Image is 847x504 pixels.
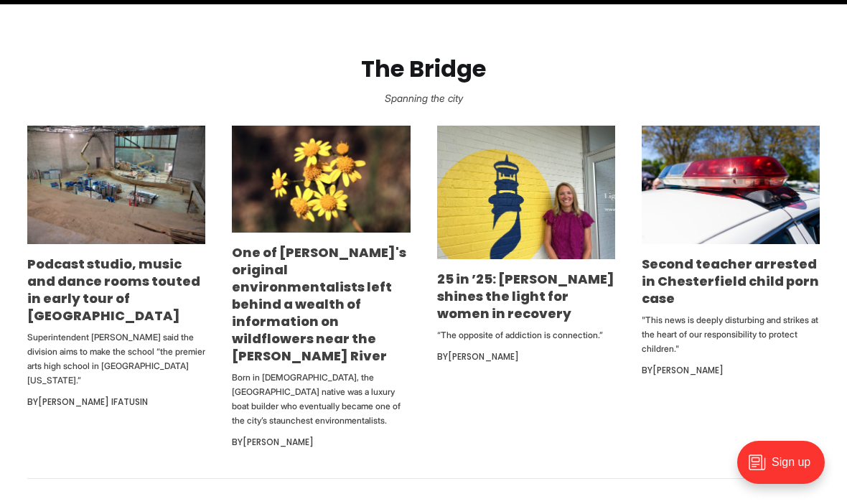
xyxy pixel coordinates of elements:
a: [PERSON_NAME] [243,436,314,448]
p: Spanning the city [23,88,824,108]
a: [PERSON_NAME] [652,364,724,376]
img: 25 in ’25: Emily DuBose shines the light for women in recovery [437,126,615,259]
p: “The opposite of addiction is connection.” [437,328,615,342]
img: One of Richmond's original environmentalists left behind a wealth of information on wildflowers n... [232,126,410,233]
div: By [437,348,615,365]
h2: The Bridge [23,56,824,83]
iframe: portal-trigger [725,434,847,504]
a: Podcast studio, music and dance rooms touted in early tour of [GEOGRAPHIC_DATA] [27,255,200,325]
a: 25 in ’25: [PERSON_NAME] shines the light for women in recovery [437,270,614,322]
p: Superintendent [PERSON_NAME] said the division aims to make the school “the premier arts high sch... [27,330,205,388]
a: Second teacher arrested in Chesterfield child porn case [642,255,819,307]
div: By [232,434,410,451]
a: [PERSON_NAME] [448,350,519,363]
a: [PERSON_NAME] Ifatusin [38,396,148,408]
p: Born in [DEMOGRAPHIC_DATA], the [GEOGRAPHIC_DATA] native was a luxury boat builder who eventually... [232,370,410,428]
div: By [642,362,820,379]
a: One of [PERSON_NAME]'s original environmentalists left behind a wealth of information on wildflow... [232,243,406,365]
img: Second teacher arrested in Chesterfield child porn case [642,126,820,244]
p: "This news is deeply disturbing and strikes at the heart of our responsibility to protect children." [642,313,820,356]
div: By [27,393,205,411]
img: Podcast studio, music and dance rooms touted in early tour of new Richmond high school [27,126,205,245]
